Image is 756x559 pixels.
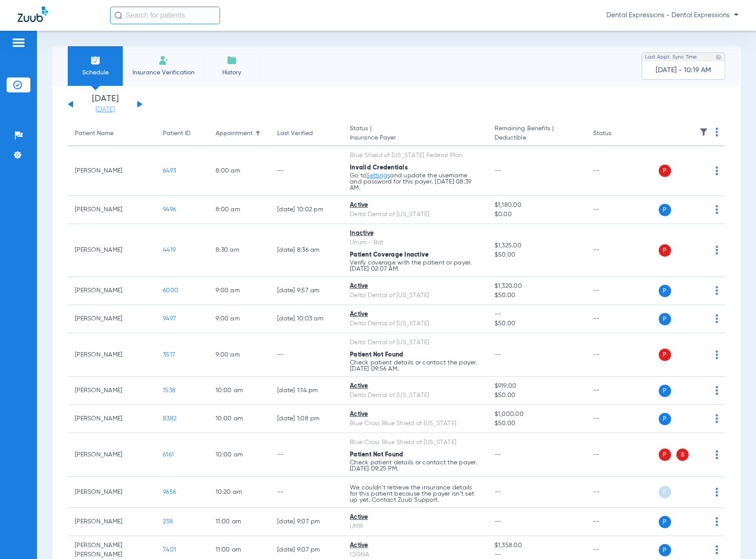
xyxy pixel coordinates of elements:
span: $919.00 [495,382,579,391]
span: Last Appt. Sync Time: [645,53,698,62]
div: Active [350,382,481,391]
span: $1,320.00 [495,282,579,291]
td: 9:00 AM [209,277,270,305]
img: group-dot-blue.svg [716,128,718,136]
td: -- [270,146,343,196]
span: 3517 [163,352,175,358]
td: [PERSON_NAME] [68,305,156,333]
span: -- [495,452,501,458]
div: Blue Cross Blue Shield of [US_STATE] [350,438,481,447]
span: 238 [163,519,173,525]
div: Patient ID [163,129,202,138]
span: Patient Coverage Inactive [350,252,429,258]
div: Last Verified [277,129,336,138]
span: 6493 [163,168,176,174]
div: UMR [350,522,481,531]
span: P [659,204,671,216]
div: Patient Name [75,129,149,138]
span: -- [495,519,501,525]
td: -- [586,333,646,377]
th: Status | [343,121,488,146]
span: 7401 [163,547,176,553]
td: -- [586,196,646,224]
p: Verify coverage with the patient or payer. [DATE] 02:07 AM. [350,260,481,272]
td: 10:00 AM [209,433,270,477]
span: 1538 [163,387,176,394]
td: -- [586,405,646,433]
td: 10:00 AM [209,377,270,405]
div: Delta Dental of [US_STATE] [350,391,481,400]
span: P [659,165,671,177]
span: Insurance Verification [129,68,198,77]
td: [DATE] 10:03 AM [270,305,343,333]
th: Remaining Benefits | [488,121,586,146]
td: -- [586,305,646,333]
span: Deductible [495,133,579,143]
th: Status [586,121,646,146]
td: [PERSON_NAME] [68,277,156,305]
td: [DATE] 1:08 PM [270,405,343,433]
p: Go to and update the username and password for this payer. [DATE] 08:39 AM. [350,173,481,191]
div: Last Verified [277,129,313,138]
img: filter.svg [699,128,708,136]
img: group-dot-blue.svg [716,205,718,214]
div: Appointment [216,129,263,138]
td: [PERSON_NAME] [68,224,156,277]
td: [PERSON_NAME] [68,405,156,433]
div: Appointment [216,129,253,138]
td: [DATE] 9:57 AM [270,277,343,305]
div: Blue Cross Blue Shield of [US_STATE] [350,419,481,428]
span: S [676,449,689,461]
img: group-dot-blue.svg [716,166,718,175]
span: [DATE] - 10:19 AM [656,66,711,75]
img: group-dot-blue.svg [716,350,718,359]
span: $50.00 [495,391,579,400]
div: Active [350,410,481,419]
span: -- [495,489,501,495]
td: -- [586,433,646,477]
td: [PERSON_NAME] [68,377,156,405]
span: 9656 [163,489,176,495]
td: [PERSON_NAME] [68,433,156,477]
span: P [659,313,671,325]
span: $50.00 [495,419,579,428]
div: Patient ID [163,129,191,138]
span: $0.00 [495,210,579,219]
td: -- [586,146,646,196]
span: $50.00 [495,291,579,300]
div: Delta Dental of [US_STATE] [350,210,481,219]
span: Dental Expressions - Dental Expressions [606,11,738,20]
span: P [659,385,671,397]
img: group-dot-blue.svg [716,545,718,554]
span: 6000 [163,287,178,294]
span: P [659,349,671,361]
td: [PERSON_NAME] [68,146,156,196]
img: last sync help info [716,54,722,60]
span: Invalid Credentials [350,165,408,171]
span: Patient Not Found [350,452,403,458]
span: $50.00 [495,250,579,260]
td: -- [270,333,343,377]
div: Delta Dental of [US_STATE] [350,319,481,328]
td: 9:00 AM [209,305,270,333]
span: P [659,244,671,257]
span: $1,000.00 [495,410,579,419]
td: [DATE] 8:36 AM [270,224,343,277]
td: [PERSON_NAME] [68,508,156,536]
td: -- [586,477,646,508]
img: group-dot-blue.svg [716,450,718,459]
div: Active [350,310,481,319]
td: [DATE] 9:07 PM [270,508,343,536]
td: 9:00 AM [209,333,270,377]
span: 8382 [163,416,176,422]
span: Schedule [74,68,116,77]
span: 9496 [163,206,176,213]
span: Patient Not Found [350,352,403,358]
span: P [659,516,671,528]
td: [PERSON_NAME] [68,196,156,224]
td: [DATE] 1:14 PM [270,377,343,405]
div: Delta Dental of [US_STATE] [350,291,481,300]
td: 8:00 AM [209,146,270,196]
td: 10:00 AM [209,405,270,433]
div: Active [350,513,481,522]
